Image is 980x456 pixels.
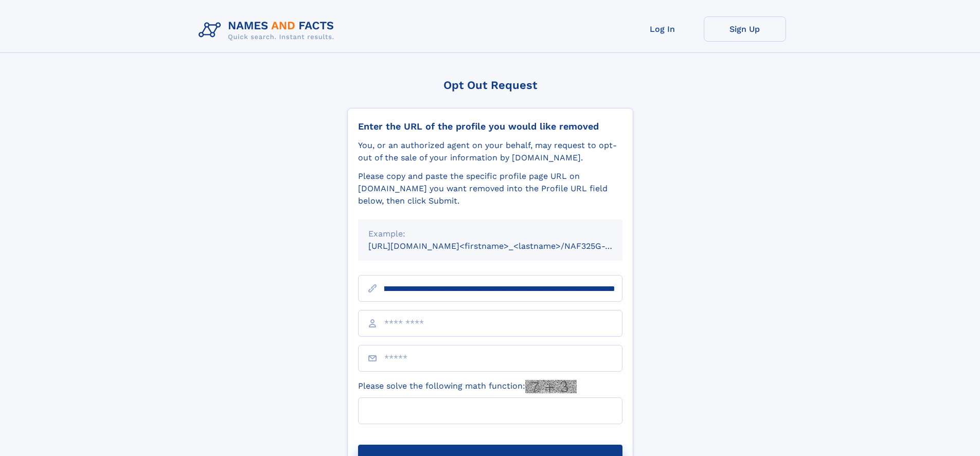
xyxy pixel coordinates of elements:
[621,16,704,42] a: Log In
[358,121,622,132] div: Enter the URL of the profile you would like removed
[368,241,642,251] small: [URL][DOMAIN_NAME]<firstname>_<lastname>/NAF325G-xxxxxxxx
[358,170,622,207] div: Please copy and paste the specific profile page URL on [DOMAIN_NAME] you want removed into the Pr...
[194,16,343,44] img: Logo Names and Facts
[347,79,633,92] div: Opt Out Request
[368,228,612,240] div: Example:
[358,380,577,393] label: Please solve the following math function:
[704,16,786,42] a: Sign Up
[358,139,622,164] div: You, or an authorized agent on your behalf, may request to opt-out of the sale of your informatio...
